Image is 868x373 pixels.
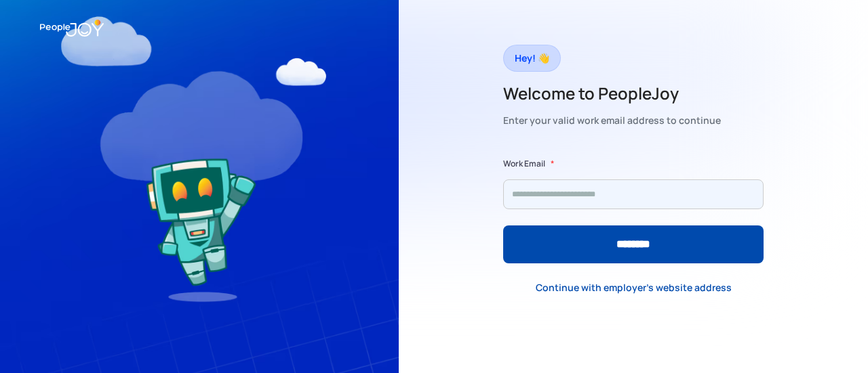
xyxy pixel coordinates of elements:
a: Continue with employer's website address [525,273,743,301]
div: Hey! 👋 [515,49,549,68]
h2: Welcome to PeopleJoy [503,83,721,104]
div: Continue with employer's website address [536,281,732,294]
div: Enter your valid work email address to continue [503,111,721,130]
form: Form [503,157,764,263]
label: Work Email [503,157,545,171]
